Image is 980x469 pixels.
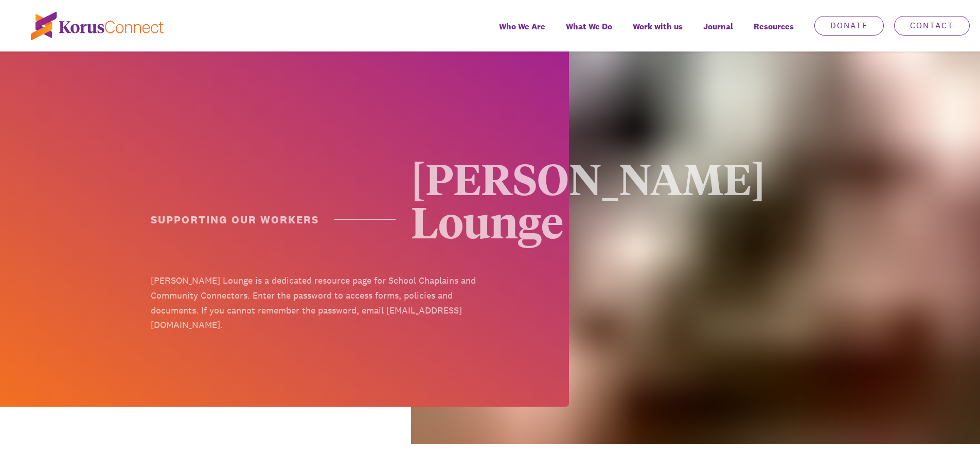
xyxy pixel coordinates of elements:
[703,19,733,34] span: Journal
[693,14,743,51] a: Journal
[743,14,804,51] div: Resources
[894,16,970,36] a: Contact
[489,14,556,51] a: Who We Are
[622,14,693,51] a: Work with us
[151,272,483,331] p: [PERSON_NAME] Lounge is a dedicated resource page for School Chaplains and Community Connectors. ...
[31,12,164,40] img: korus-connect%2Fc5177985-88d5-491d-9cd7-4a1febad1357_logo.svg
[151,211,396,225] h1: Supporting Our Workers
[633,19,683,34] span: Work with us
[814,16,884,36] a: Donate
[566,19,612,34] span: What We Do
[411,154,743,241] div: [PERSON_NAME] Lounge
[556,14,622,51] a: What We Do
[499,19,545,34] span: Who We Are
